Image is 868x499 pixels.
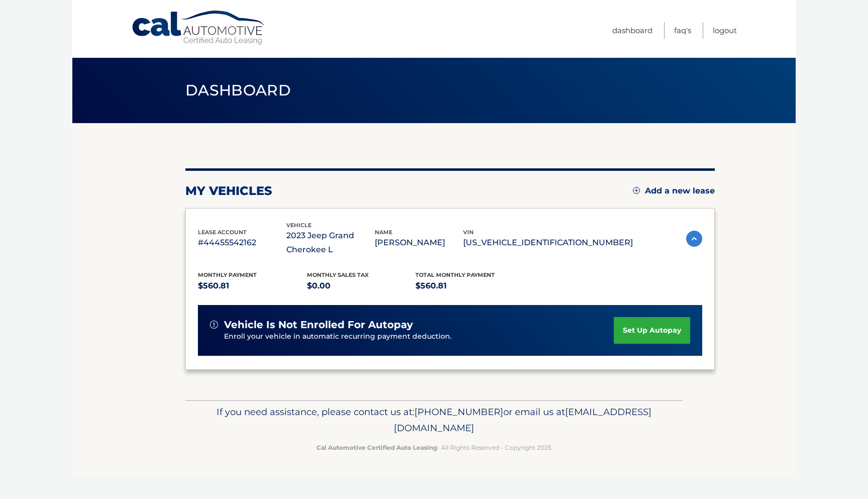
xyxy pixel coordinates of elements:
[375,236,463,250] p: [PERSON_NAME]
[375,229,392,236] span: name
[686,231,702,247] img: accordion-active.svg
[415,271,495,278] span: Total Monthly Payment
[286,222,311,229] span: vehicle
[198,229,247,236] span: lease account
[463,229,474,236] span: vin
[316,444,437,451] strong: Cal Automotive Certified Auto Leasing
[713,22,737,39] a: Logout
[612,22,653,39] a: Dashboard
[192,442,676,453] p: - All Rights Reserved - Copyright 2025
[198,279,307,293] p: $560.81
[674,22,691,39] a: FAQ's
[192,404,676,436] p: If you need assistance, please contact us at: or email us at
[185,81,291,99] span: Dashboard
[224,319,413,331] span: vehicle is not enrolled for autopay
[224,331,614,342] p: Enroll your vehicle in automatic recurring payment deduction.
[614,317,690,344] a: set up autopay
[307,271,369,278] span: Monthly sales Tax
[185,183,272,198] h2: my vehicles
[131,10,267,46] a: Cal Automotive
[633,187,640,194] img: add.svg
[198,271,257,278] span: Monthly Payment
[415,279,524,293] p: $560.81
[414,406,503,418] span: [PHONE_NUMBER]
[198,236,286,250] p: #44455542162
[286,229,375,257] p: 2023 Jeep Grand Cherokee L
[463,236,633,250] p: [US_VEHICLE_IDENTIFICATION_NUMBER]
[633,186,715,196] a: Add a new lease
[307,279,416,293] p: $0.00
[210,321,218,329] img: alert-white.svg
